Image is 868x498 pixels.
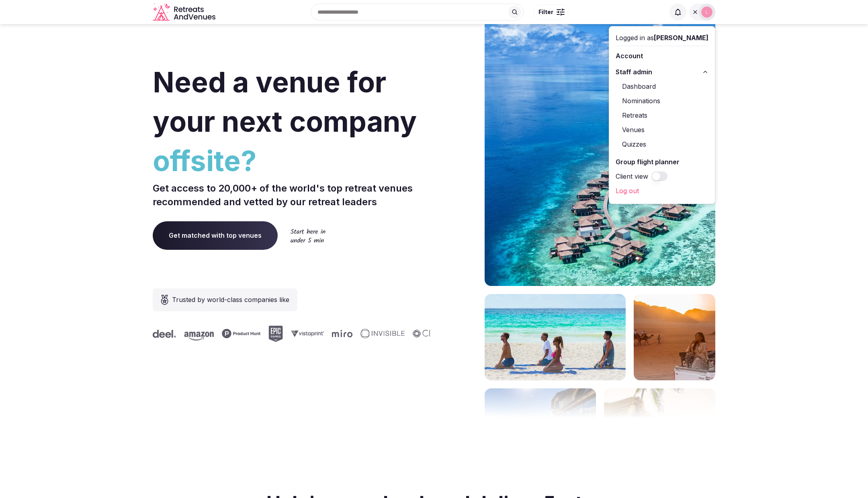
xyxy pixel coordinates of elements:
a: Venues [616,123,708,136]
svg: Retreats and Venues company logo [153,3,217,21]
p: Get access to 20,000+ of the world's top retreat venues recommended and vetted by our retreat lea... [153,182,431,208]
a: Nominations [616,94,708,107]
button: Filter [533,4,570,20]
img: Start here in under 5 min [291,229,325,243]
span: offsite? [153,141,431,181]
img: yoga on tropical beach [485,294,626,380]
svg: Vistaprint company logo [290,330,323,337]
img: woman sitting in back of truck with camels [634,294,715,380]
a: Log out [616,184,708,197]
a: Get matched with top venues [153,221,278,249]
label: Client view [616,171,648,181]
a: Account [616,49,708,62]
span: Staff admin [616,67,652,77]
a: Quizzes [616,138,708,151]
a: Visit the homepage [153,3,217,21]
a: Dashboard [616,80,708,93]
a: Group flight planner [616,155,708,168]
span: [PERSON_NAME] [654,34,708,42]
button: Staff admin [616,65,708,78]
div: Logged in as [616,33,708,43]
span: Trusted by world-class companies like [172,295,289,304]
a: Retreats [616,109,708,122]
span: Filter [538,8,553,16]
svg: Miro company logo [331,330,352,337]
img: Luwam Beyin [701,6,712,18]
svg: Epic Games company logo [268,326,282,342]
span: Need a venue for your next company [153,65,417,139]
svg: Deel company logo [152,330,175,338]
svg: Invisible company logo [360,329,404,339]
